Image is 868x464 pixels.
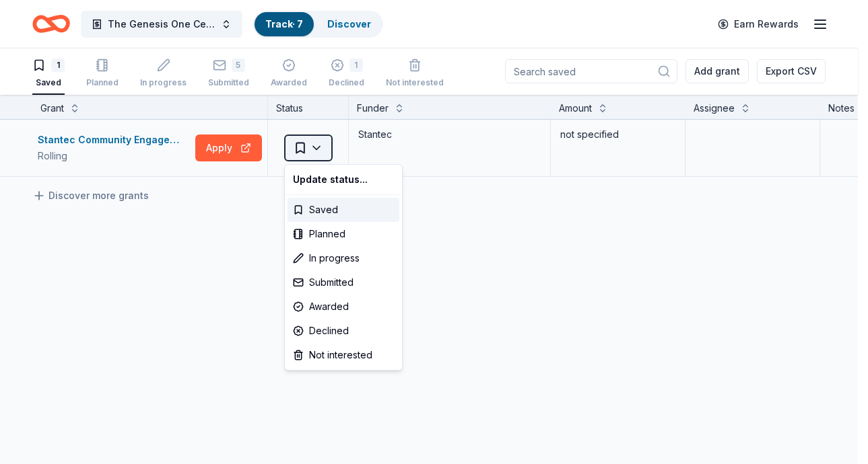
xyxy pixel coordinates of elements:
[288,343,399,367] div: Not interested
[288,246,399,270] div: In progress
[288,198,399,222] div: Saved
[288,222,399,246] div: Planned
[288,270,399,295] div: Submitted
[288,167,399,192] div: Update status...
[288,295,399,319] div: Awarded
[288,319,399,343] div: Declined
